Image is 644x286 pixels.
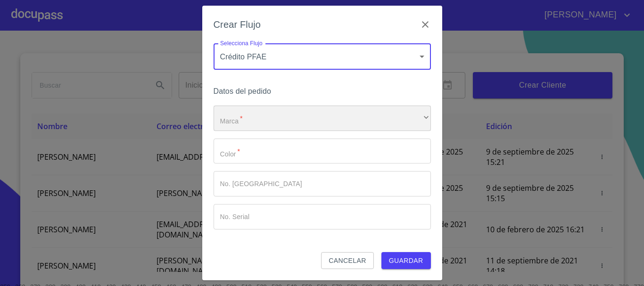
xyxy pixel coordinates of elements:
[321,252,373,270] button: Cancelar
[389,255,423,267] span: Guardar
[381,252,431,270] button: Guardar
[214,43,431,70] div: Crédito PFAE
[214,106,431,131] div: ​
[329,255,366,267] span: Cancelar
[214,85,431,98] h6: Datos del pedido
[214,17,261,32] h6: Crear Flujo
